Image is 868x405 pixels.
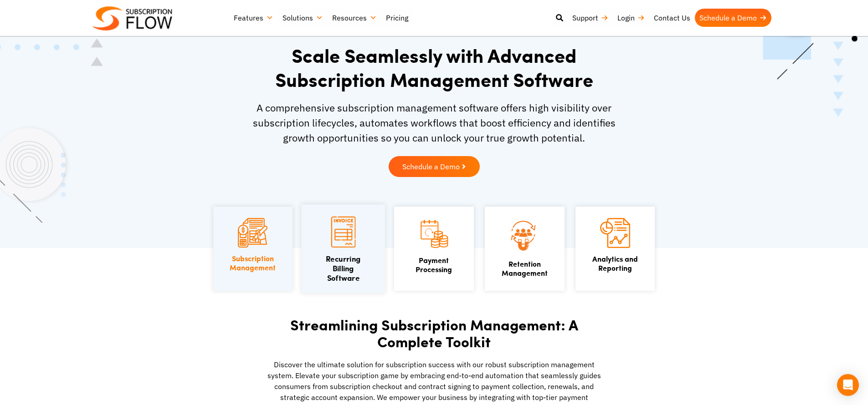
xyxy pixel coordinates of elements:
a: Features [229,9,278,27]
a: Analytics andReporting [592,253,638,273]
img: Recurring Billing Software icon [331,217,356,248]
a: Schedule a Demo [389,156,480,177]
a: Recurring Billing Software [326,253,361,283]
img: Retention Management icon [498,218,551,253]
a: Login [613,9,649,27]
a: Retention Management [502,258,548,278]
a: Support [568,9,613,27]
h1: Scale Seamlessly with Advanced Subscription Management Software [245,43,623,91]
img: Payment Processing icon [419,218,449,249]
a: Contact Us [649,9,695,27]
a: Pricing [381,9,413,27]
a: SubscriptionManagement [230,253,276,273]
p: A comprehensive subscription management software offers high visibility over subscription lifecyc... [245,100,623,145]
img: Subscription Management icon [238,218,267,248]
h2: Streamlining Subscription Management: A Complete Toolkit [266,316,603,350]
div: Open Intercom Messenger [837,374,859,396]
a: Solutions [278,9,328,27]
a: PaymentProcessing [416,255,452,274]
img: Subscriptionflow [92,6,172,30]
a: Resources [328,9,381,27]
a: Schedule a Demo [695,9,771,27]
span: Schedule a Demo [402,163,460,170]
img: Analytics and Reporting icon [600,218,630,248]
